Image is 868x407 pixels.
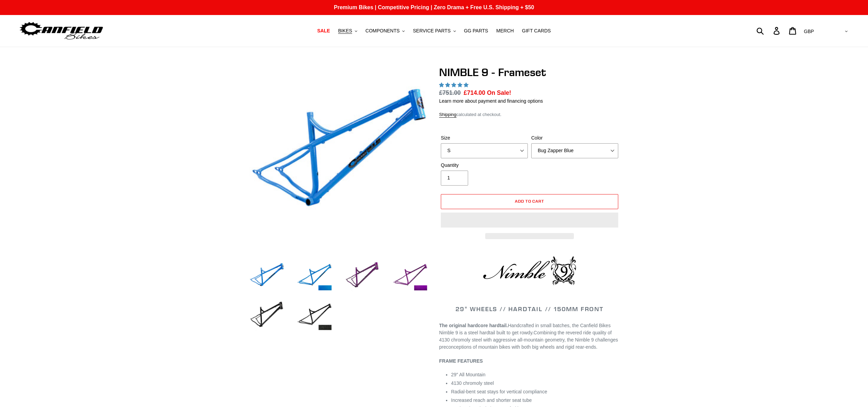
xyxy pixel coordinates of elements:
[439,111,620,118] div: calculated at checkout.
[519,26,554,35] a: GIFT CARDS
[317,28,330,34] span: SALE
[531,134,618,142] label: Color
[461,26,492,35] a: GG PARTS
[439,323,611,335] span: Handcrafted in small batches, the Canfield Bikes Nimble 9 is a steel hardtail built to get rowdy.
[296,258,333,295] img: Load image into Gallery viewer, NIMBLE 9 - Frameset
[362,26,408,35] button: COMPONENTS
[391,258,429,295] img: Load image into Gallery viewer, NIMBLE 9 - Frameset
[248,297,286,335] img: Load image into Gallery viewer, NIMBLE 9 - Frameset
[496,28,514,34] span: MERCH
[249,67,428,245] img: NIMBLE 9 - Frameset
[409,26,459,35] button: SERVICE PARTS
[455,305,604,313] span: 29" WHEELS // HARDTAIL // 150MM FRONT
[439,330,618,350] span: Combining the revered ride quality of 4130 chromoly steel with aggressive all-mountain geometry, ...
[464,89,485,96] span: £714.00
[314,26,333,35] a: SALE
[296,297,333,335] img: Load image into Gallery viewer, NIMBLE 9 - Frameset
[439,358,483,364] b: FRAME FEATURES
[441,194,618,209] button: Add to cart
[439,323,508,328] strong: The original hardcore hardtail.
[439,112,457,118] a: Shipping
[344,258,381,295] img: Load image into Gallery viewer, NIMBLE 9 - Frameset
[464,28,488,34] span: GG PARTS
[335,26,361,35] button: BIKES
[451,397,532,403] span: Increased reach and shorter seat tube
[413,28,450,34] span: SERVICE PARTS
[522,28,551,34] span: GIFT CARDS
[487,88,511,97] span: On Sale!
[441,162,528,169] label: Quantity
[338,28,352,34] span: BIKES
[19,20,104,42] img: Canfield Bikes
[365,28,400,34] span: COMPONENTS
[439,98,543,104] a: Learn more about payment and financing options
[451,372,486,377] span: 29″ All Mountain
[439,89,461,96] s: £751.00
[451,389,547,394] span: Radial-bent seat stays for vertical compliance
[439,82,470,88] span: 4.89 stars
[515,199,545,204] span: Add to cart
[248,258,286,295] img: Load image into Gallery viewer, NIMBLE 9 - Frameset
[439,66,620,79] h1: NIMBLE 9 - Frameset
[441,134,528,142] label: Size
[760,23,778,38] input: Search
[493,26,517,35] a: MERCH
[451,380,494,386] span: 4130 chromoly steel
